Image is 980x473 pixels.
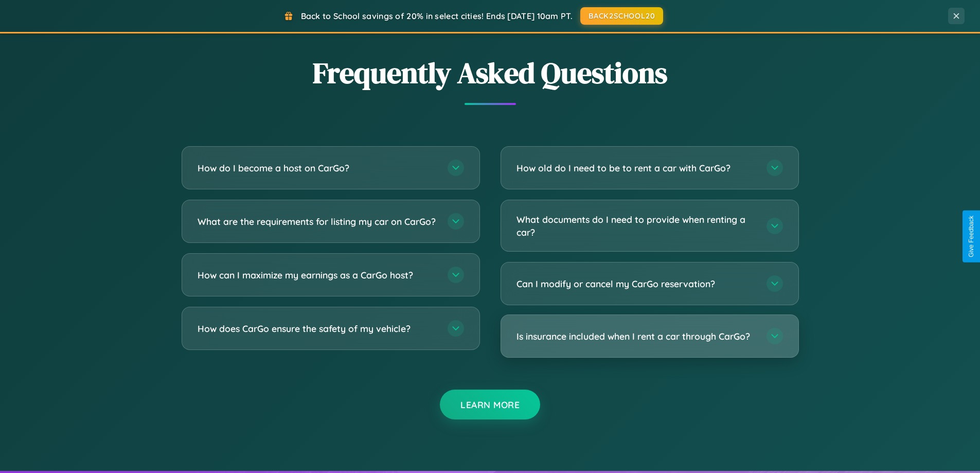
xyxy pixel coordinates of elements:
[516,213,756,238] h3: What documents do I need to provide when renting a car?
[968,216,975,257] div: Give Feedback
[198,215,437,228] h3: What are the requirements for listing my car on CarGo?
[198,269,437,282] h3: How can I maximize my earnings as a CarGo host?
[198,162,437,174] h3: How do I become a host on CarGo?
[516,162,756,174] h3: How old do I need to be to rent a car with CarGo?
[516,330,756,343] h3: Is insurance included when I rent a car through CarGo?
[440,390,540,419] button: Learn More
[516,277,756,290] h3: Can I modify or cancel my CarGo reservation?
[580,7,663,25] button: BACK2SCHOOL20
[182,53,799,93] h2: Frequently Asked Questions
[301,11,573,21] span: Back to School savings of 20% in select cities! Ends [DATE] 10am PT.
[198,322,437,335] h3: How does CarGo ensure the safety of my vehicle?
